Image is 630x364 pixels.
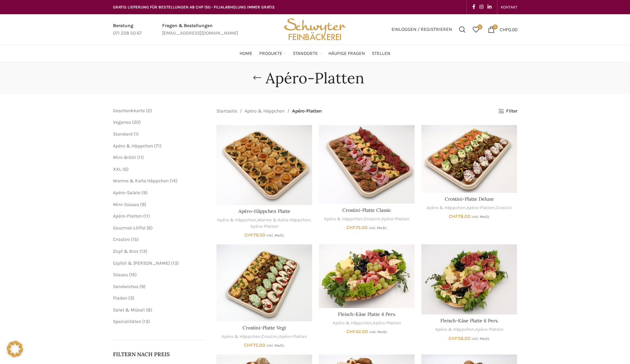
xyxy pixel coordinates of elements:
span: Stellen [372,50,390,57]
a: Apéro & Häppchen [426,205,465,211]
span: 0 [493,24,498,29]
a: Fleisch-Käse Platte 6 Pers. [421,244,517,315]
span: 13 [141,248,146,254]
a: Apéro & Häppchen [333,320,372,326]
a: Gipfeli & [PERSON_NAME] [113,260,170,266]
a: Häufige Fragen [328,47,365,60]
span: 16 [131,272,135,278]
a: Produkte [259,47,286,60]
a: Infobox link [113,22,142,37]
a: Mini-Brötli [113,155,136,160]
span: CHF [244,342,253,348]
span: 14 [171,178,176,184]
a: Salat & Müesli [113,307,145,313]
bdi: 58.00 [448,336,471,341]
span: Apéro-Platten [292,107,322,115]
bdi: 0.00 [500,26,517,32]
bdi: 79.50 [244,232,265,238]
span: 0 [477,24,482,29]
span: 13 [173,260,177,266]
a: Crostini-Platte Vegi [243,325,286,331]
a: Sandwiches [113,284,138,289]
a: Geschenkkarte [113,108,145,114]
bdi: 78.00 [449,214,471,219]
a: Crostini-Platte Classic [319,125,415,204]
bdi: 75.00 [244,342,265,348]
a: Apéro-Platten [475,326,503,333]
small: inkl. MwSt. [266,233,285,238]
span: 13 [144,319,148,324]
a: Apéro & Häppchen [222,333,261,340]
small: inkl. MwSt. [472,215,490,219]
a: Crostini [496,205,512,211]
span: Spezialitäten [113,319,141,324]
a: Site logo [282,26,348,32]
a: Crostini-Platte Deluxe [445,196,494,202]
span: Veganes [113,119,131,125]
a: Infobox link [162,22,238,37]
a: Fleisch-Käse Platte 6 Pers. [440,318,498,324]
span: 71 [156,143,160,149]
a: Einloggen / Registrieren [388,23,456,36]
span: Standorte [293,50,318,57]
a: Crostini [364,216,380,222]
div: , , [421,205,517,211]
small: inkl. MwSt. [369,226,387,230]
span: CHF [346,225,356,230]
a: Stellen [372,47,390,60]
a: KONTAKT [501,0,517,14]
div: , , [216,333,312,340]
a: Standard [113,131,133,137]
a: Warme & Kalte Häppchen [113,178,169,184]
nav: Breadcrumb [216,107,322,115]
a: Mini-Süsses [113,202,139,207]
a: Süsses [113,272,128,278]
a: Apéro-Salate [113,190,140,196]
span: 9 [141,284,144,289]
a: Crostini-Platte Deluxe [421,125,517,193]
a: Instagram social link [477,2,485,12]
a: Crostini-Platte Classic [342,207,391,213]
span: Häufige Fragen [328,50,365,57]
a: Apéro-Platten [381,216,409,222]
a: Crostini [262,333,278,340]
span: Gourmet-Löffel [113,225,146,231]
small: inkl. MwSt. [472,337,490,341]
span: 6 [148,225,151,231]
div: , , [216,217,312,229]
a: Linkedin social link [485,2,494,12]
a: Apéro-Platten [113,213,142,219]
a: 0 CHF0.00 [484,23,521,36]
a: Apéro & Häppchen [217,217,256,223]
a: Apéro-Platten [250,223,279,230]
a: Standorte [293,47,322,60]
a: Apéro-Häppchen Platte [238,208,290,214]
span: 20 [134,119,139,125]
span: 11 [145,213,148,219]
a: XXL [113,166,121,172]
a: Apéro & Häppchen [245,107,285,115]
a: 0 [469,23,483,36]
a: Apéro-Platten [279,333,307,340]
a: Fladen [113,295,127,301]
a: Home [240,47,252,60]
div: Secondary navigation [497,0,521,14]
a: Crostini [113,237,130,242]
span: CHF [448,336,458,341]
a: Fleisch-Käse Platte 4 Pers. [338,311,396,317]
span: CHF [244,232,253,238]
h5: Filtern nach Preis [113,350,207,358]
span: 2 [148,108,150,114]
span: Einloggen / Registrieren [392,27,452,32]
div: , [421,326,517,333]
span: 8 [148,307,151,313]
span: 1 [135,131,137,137]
